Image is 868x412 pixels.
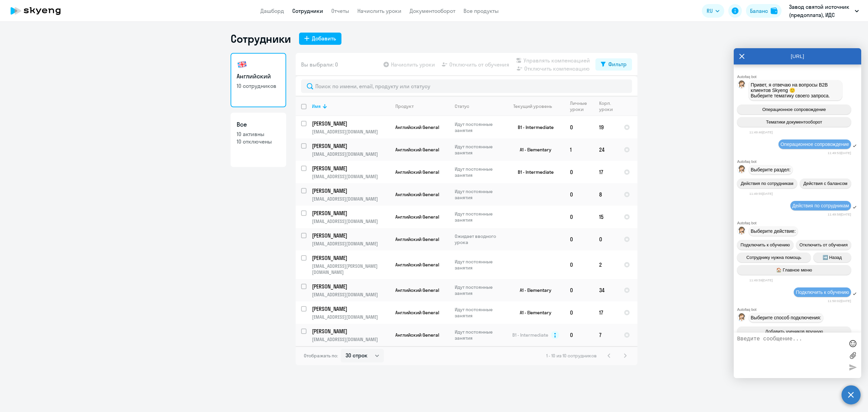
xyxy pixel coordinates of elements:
p: [PERSON_NAME] [312,142,389,150]
span: Английский General [395,191,439,198]
td: A1 - Elementary [501,279,565,301]
a: [PERSON_NAME] [312,254,390,262]
p: [EMAIL_ADDRESS][DOMAIN_NAME] [312,196,390,202]
span: 1 - 10 из 10 сотрудников [546,353,597,359]
div: Продукт [395,103,414,109]
div: Autofaq bot [737,75,861,79]
time: 11:49:53[DATE] [828,151,851,155]
span: Выберите способ подключения: [751,315,821,320]
time: 11:50:02[DATE] [828,299,851,303]
p: [EMAIL_ADDRESS][DOMAIN_NAME] [312,151,390,157]
p: Идут постоянные занятия [455,166,501,178]
div: Autofaq bot [737,221,861,225]
p: Идут постоянные занятия [455,211,501,223]
p: Идут постоянные занятия [455,259,501,271]
td: A1 - Elementary [501,301,565,324]
a: [PERSON_NAME] [312,209,390,217]
span: B1 - Intermediate [512,332,548,338]
a: [PERSON_NAME] [312,120,390,127]
div: Autofaq bot [737,160,861,164]
span: Тематики документооборот [766,119,822,125]
p: [EMAIL_ADDRESS][DOMAIN_NAME] [312,173,390,180]
p: Ожидает вводного урока [455,233,501,245]
a: Английский10 сотрудников [231,53,286,107]
p: [PERSON_NAME] [312,187,389,194]
span: Операционное сопровождение [762,107,826,112]
span: Привет, я отвечаю на вопросы B2B клиентов Skyeng 🙂 Выберите тематику своего запроса. [751,82,830,98]
span: Подключить к обучению [741,242,790,247]
a: Отчеты [331,7,349,14]
span: Действия с балансом [803,181,847,186]
span: Вы выбрали: 0 [301,60,338,69]
div: Продукт [395,103,449,109]
button: ➡️ Назад [813,252,851,262]
h1: Сотрудники [231,32,291,45]
button: Сотруднику нужна помощь [737,252,811,262]
td: 8 [594,183,618,206]
a: Все10 активны10 отключены [231,113,286,167]
time: 11:49:59[DATE] [749,278,773,282]
span: ➡️ Назад [823,255,842,260]
a: [PERSON_NAME] [312,232,390,239]
img: bot avatar [737,80,746,90]
img: bot avatar [737,313,746,323]
p: [PERSON_NAME] [312,232,389,239]
label: Лимит 10 файлов [848,350,858,360]
span: RU [707,7,713,15]
div: Личные уроки [570,100,589,112]
td: 1 [565,138,594,161]
a: [PERSON_NAME] [312,305,390,313]
button: Фильтр [595,58,632,71]
span: Английский General [395,332,439,338]
td: B1 - Intermediate [501,161,565,183]
button: Добавить учеников вручную [737,326,851,336]
td: 24 [594,138,618,161]
td: 0 [565,161,594,183]
button: Добавить [299,33,341,45]
p: Идут постоянные занятия [455,188,501,201]
img: balance [771,7,777,14]
p: [PERSON_NAME] [312,120,389,127]
td: 0 [565,183,594,206]
div: Текущий уровень [513,103,552,109]
button: Тематики документооборот [737,117,851,127]
div: Статус [455,103,469,109]
td: 17 [594,301,618,324]
p: [EMAIL_ADDRESS][DOMAIN_NAME] [312,292,390,298]
p: [PERSON_NAME] [312,209,389,217]
a: Начислить уроки [357,7,401,14]
td: 7 [594,324,618,346]
p: 10 отключены [237,138,280,145]
td: 19 [594,116,618,138]
span: Английский General [395,262,439,268]
div: Добавить [312,34,336,42]
span: Английский General [395,236,439,242]
button: Завод святой источник (предоплата), ИДС БОРЖОМИ, ООО [786,3,862,19]
span: Операционное сопровождение [781,142,849,147]
time: 11:49:58[DATE] [828,212,851,216]
span: Подключить к обучению [796,289,849,295]
input: Поиск по имени, email, продукту или статусу [301,79,632,93]
p: Идут постоянные занятия [455,329,501,341]
div: Корп. уроки [599,100,618,112]
span: Отображать по: [304,353,338,359]
button: Действия по сотрудникам [737,179,797,188]
span: Английский General [395,310,439,316]
p: 10 активны [237,130,280,138]
p: [EMAIL_ADDRESS][DOMAIN_NAME] [312,336,390,342]
td: 0 [594,228,618,250]
span: Английский General [395,147,439,153]
a: Сотрудники [292,7,323,14]
time: 11:49:46[DATE] [749,130,773,134]
td: 0 [565,250,594,279]
img: english [237,59,248,70]
td: 15 [594,206,618,228]
a: [PERSON_NAME] [312,327,390,335]
span: Отключить от обучения [800,242,848,247]
td: 2 [594,250,618,279]
a: [PERSON_NAME] [312,283,390,290]
button: Операционное сопровождение [737,105,851,114]
p: [PERSON_NAME] [312,283,389,290]
p: [EMAIL_ADDRESS][DOMAIN_NAME] [312,314,390,320]
span: Английский General [395,214,439,220]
